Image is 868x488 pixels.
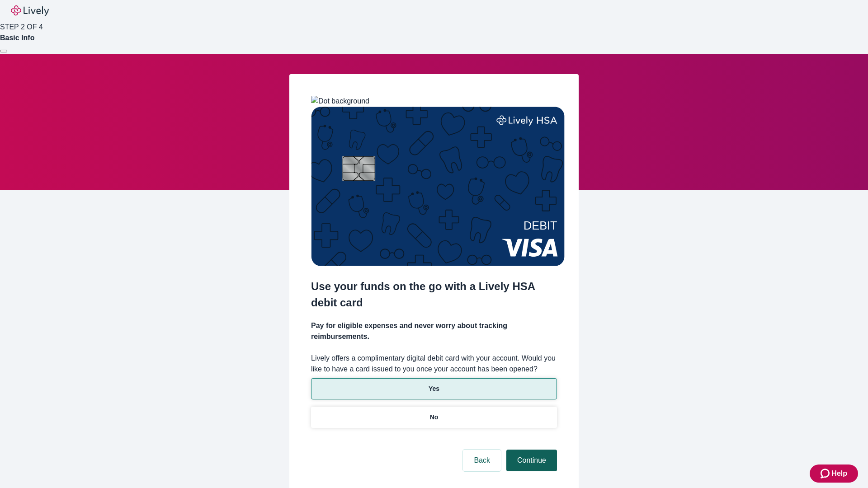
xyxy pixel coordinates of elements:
[311,278,557,311] h2: Use your funds on the go with a Lively HSA debit card
[831,468,847,479] span: Help
[311,107,565,266] img: Debit card
[463,450,501,471] button: Back
[311,407,557,428] button: No
[311,378,557,399] button: Yes
[821,468,831,479] svg: Zendesk support icon
[810,465,858,483] button: Zendesk support iconHelp
[430,413,439,422] p: No
[311,320,557,342] h4: Pay for eligible expenses and never worry about tracking reimbursements.
[311,96,369,107] img: Dot background
[11,5,49,16] img: Lively
[506,450,557,471] button: Continue
[429,384,439,394] p: Yes
[311,353,557,375] label: Lively offers a complimentary digital debit card with your account. Would you like to have a card...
